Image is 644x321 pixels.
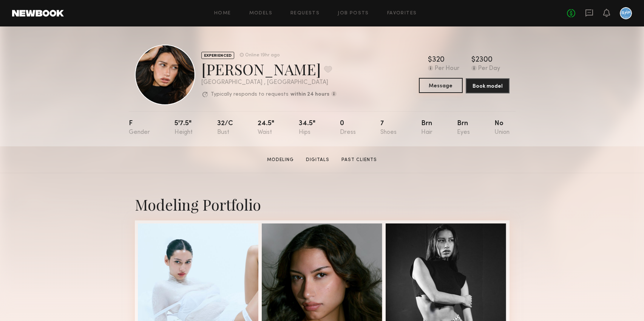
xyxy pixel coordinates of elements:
div: 0 [340,120,356,136]
button: Book model [466,78,510,93]
div: F [129,120,150,136]
a: Home [214,11,231,16]
div: Brn [421,120,432,136]
a: Digitals [303,157,332,163]
div: Per Day [478,65,500,72]
a: Models [249,11,272,16]
a: Job Posts [338,11,369,16]
div: Modeling Portfolio [135,194,510,214]
a: Requests [290,11,320,16]
div: [GEOGRAPHIC_DATA] , [GEOGRAPHIC_DATA] [201,79,337,86]
b: within 24 hours [290,92,329,97]
a: Past Clients [338,157,380,163]
div: 2300 [476,56,493,64]
div: EXPERIENCED [201,52,234,59]
div: 24.5" [258,120,274,136]
div: 7 [380,120,397,136]
div: [PERSON_NAME] [201,59,337,79]
button: Message [419,78,463,93]
div: $ [471,56,476,64]
div: No [494,120,510,136]
div: 5'7.5" [175,120,193,136]
div: $ [428,56,432,64]
div: Brn [457,120,470,136]
div: Online 19hr ago [245,53,280,58]
p: Typically responds to requests [211,92,289,97]
div: 320 [432,56,445,64]
div: 34.5" [299,120,315,136]
a: Favorites [387,11,417,16]
div: Per Hour [435,65,459,72]
div: 32/c [217,120,233,136]
a: Modeling [264,157,297,163]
